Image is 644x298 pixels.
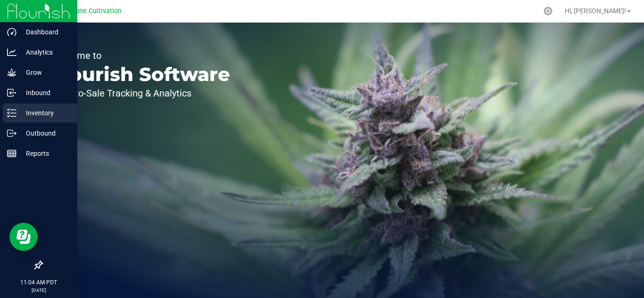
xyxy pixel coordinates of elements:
span: Hi, [PERSON_NAME]! [565,7,626,15]
inline-svg: Inbound [7,88,17,97]
iframe: Resource center [9,223,38,251]
p: Reports [17,148,73,159]
p: Dashboard [17,26,73,38]
p: Grow [17,67,73,78]
inline-svg: Analytics [7,48,17,57]
p: 11:04 AM PDT [4,278,73,287]
inline-svg: Grow [7,68,17,77]
inline-svg: Dashboard [7,27,17,37]
p: Seed-to-Sale Tracking & Analytics [51,89,230,98]
inline-svg: Outbound [7,129,17,138]
p: Flourish Software [51,65,230,84]
p: Analytics [17,47,73,58]
p: Inventory [17,107,73,119]
p: Welcome to [51,51,230,60]
div: Manage settings [542,7,554,16]
p: Outbound [17,128,73,139]
p: Inbound [17,87,73,98]
inline-svg: Inventory [7,108,17,118]
p: [DATE] [4,287,73,294]
inline-svg: Reports [7,149,17,158]
span: Dune Cultivation [71,7,122,15]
